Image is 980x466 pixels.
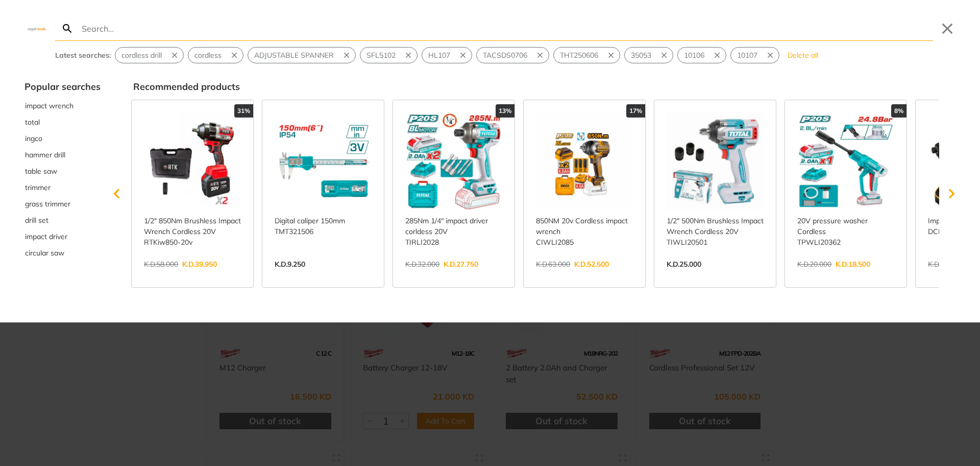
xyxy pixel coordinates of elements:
div: Latest searches: [55,50,111,61]
span: trimmer [25,182,51,193]
button: Select suggestion: 10107 [731,48,764,63]
span: ADJUSTABLE SPANNER [254,50,334,61]
button: Remove suggestion: HL107 [456,48,472,63]
button: Select suggestion: cordless drill [115,48,168,63]
span: 35053 [631,50,651,61]
button: Remove suggestion: SFL5102 [402,48,417,63]
button: Remove suggestion: cordless [228,48,243,63]
div: Suggestion: drill set [24,212,101,228]
div: Suggestion: grass trimmer [24,196,101,212]
span: total [25,117,40,128]
span: hammer drill [25,150,65,160]
button: Select suggestion: TACSDS0706 [477,48,533,63]
div: Suggestion: table saw [24,163,101,179]
button: Remove suggestion: ADJUSTABLE SPANNER [340,48,355,63]
button: Remove suggestion: cordless drill [168,48,183,63]
button: Select suggestion: total [24,114,101,130]
button: Select suggestion: 10106 [678,48,710,63]
button: Select suggestion: table saw [24,163,101,179]
svg: Remove suggestion: HL107 [458,51,468,60]
span: impact wrench [25,101,73,111]
button: Select suggestion: hammer drill [24,147,101,163]
svg: Remove suggestion: 10106 [713,51,722,60]
div: Suggestion: ADJUSTABLE SPANNER [248,47,356,63]
button: Select suggestion: circular saw [24,245,101,261]
span: 10107 [737,50,757,61]
svg: Remove suggestion: 10107 [766,51,775,60]
div: 8% [891,104,906,118]
span: 10106 [684,50,704,61]
svg: Scroll left [107,183,127,204]
div: Suggestion: trimmer [24,179,101,196]
div: Suggestion: total [24,114,101,130]
span: cordless [194,50,222,61]
div: 13% [496,104,514,118]
div: Suggestion: circular saw [24,245,101,261]
button: Select suggestion: THT250606 [554,48,604,63]
button: Select suggestion: impact wrench [24,98,101,114]
button: Delete all [783,47,822,63]
svg: Remove suggestion: cordless drill [170,51,179,60]
button: Remove suggestion: 10106 [710,48,726,63]
div: Suggestion: THT250606 [553,47,620,63]
button: Select suggestion: ingco [24,130,101,147]
button: Select suggestion: HL107 [422,48,456,63]
svg: Remove suggestion: cordless [230,51,239,60]
button: Remove suggestion: 35053 [657,48,673,63]
span: grass trimmer [25,199,70,209]
div: Suggestion: impact wrench [24,98,101,114]
svg: Remove suggestion: ADJUSTABLE SPANNER [342,51,351,60]
div: Suggestion: HL107 [422,47,472,63]
div: Suggestion: 10107 [730,47,779,63]
button: Select suggestion: SFL5102 [360,48,402,63]
span: impact driver [25,231,67,242]
button: Remove suggestion: TACSDS0706 [533,48,549,63]
div: Suggestion: impact driver [24,228,101,245]
div: Suggestion: TACSDS0706 [476,47,549,63]
img: Close [24,26,49,31]
button: Select suggestion: 35053 [625,48,657,63]
span: drill set [25,215,48,226]
button: Select suggestion: impact driver [24,228,101,245]
svg: Remove suggestion: SFL5102 [404,51,413,60]
input: Search… [80,16,933,40]
div: Popular searches [24,80,101,94]
svg: Scroll right [941,183,962,204]
div: Suggestion: 10106 [677,47,726,63]
span: HL107 [428,50,450,61]
svg: Remove suggestion: 35053 [659,51,669,60]
svg: Remove suggestion: THT250606 [606,51,616,60]
span: TACSDS0706 [483,50,527,61]
button: Select suggestion: trimmer [24,179,101,196]
div: Suggestion: cordless drill [115,47,184,63]
div: 17% [626,104,645,118]
div: Suggestion: hammer drill [24,147,101,163]
span: SFL5102 [366,50,396,61]
div: Suggestion: cordless [188,47,243,63]
div: Suggestion: SFL5102 [360,47,418,63]
div: Suggestion: ingco [24,130,101,147]
button: Select suggestion: drill set [24,212,101,228]
span: THT250606 [560,50,598,61]
button: Select suggestion: cordless [188,48,228,63]
button: Remove suggestion: 10107 [764,48,779,63]
span: ingco [25,133,42,144]
button: Select suggestion: grass trimmer [24,196,101,212]
button: Close [939,20,955,37]
span: table saw [25,166,57,177]
span: cordless drill [121,50,162,61]
span: circular saw [25,248,64,259]
div: Suggestion: 35053 [624,47,673,63]
svg: Remove suggestion: TACSDS0706 [535,51,545,60]
div: Recommended products [133,80,955,94]
button: Select suggestion: ADJUSTABLE SPANNER [248,48,340,63]
svg: Search [61,22,73,35]
div: 31% [234,104,253,118]
button: Remove suggestion: THT250606 [604,48,620,63]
